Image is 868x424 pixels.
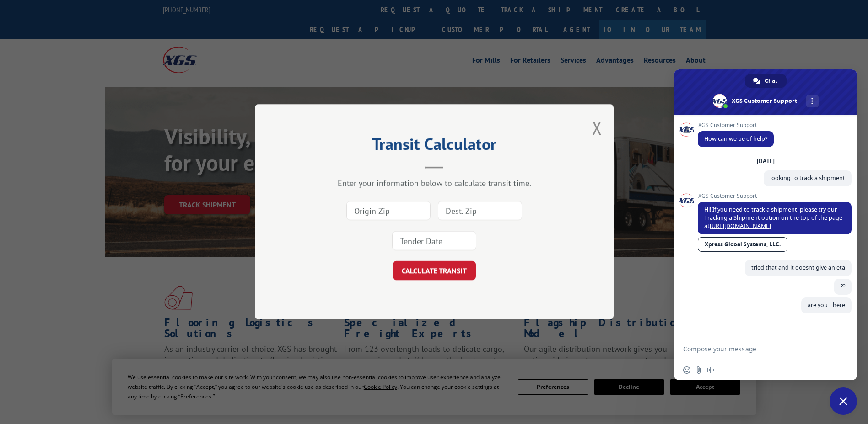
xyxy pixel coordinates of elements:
[301,178,568,189] div: Enter your information below to calculate transit time.
[704,135,767,143] span: How can we be of help?
[745,74,787,88] a: Chat
[393,261,476,281] button: CALCULATE TRANSIT
[698,237,787,252] a: Xpress Global Systems, LLC.
[346,201,431,221] input: Origin Zip
[392,232,476,251] input: Tender Date
[695,366,702,374] span: Send a file
[770,174,845,182] span: looking to track a shipment
[592,116,602,140] button: Close modal
[683,366,690,374] span: Insert an emoji
[704,206,842,230] span: Hi! If you need to track a shipment, please try our Tracking a Shipment option on the top of the ...
[438,201,522,221] input: Dest. Zip
[710,222,771,230] a: [URL][DOMAIN_NAME]
[683,337,830,360] textarea: Compose your message...
[757,159,775,164] div: [DATE]
[808,301,845,309] span: are you t here
[765,74,777,88] span: Chat
[301,138,568,155] h2: Transit Calculator
[841,282,845,290] span: ??
[707,366,714,374] span: Audio message
[751,264,845,271] span: tried that and it doesnt give an eta
[830,387,857,415] a: Close chat
[698,122,774,128] span: XGS Customer Support
[698,193,852,199] span: XGS Customer Support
